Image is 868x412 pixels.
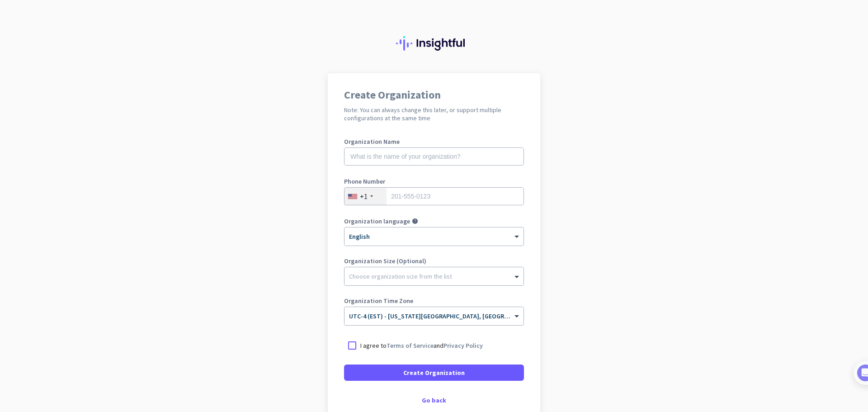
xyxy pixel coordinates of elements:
label: Organization language [344,218,410,224]
label: Phone Number [344,178,524,185]
input: What is the name of your organization? [344,147,524,166]
a: Privacy Policy [443,341,483,350]
input: 201-555-0123 [344,187,524,205]
a: Terms of Service [387,341,434,350]
button: Create Organization [344,365,524,381]
label: Organization Name [344,138,524,145]
label: Organization Time Zone [344,298,524,304]
h2: Note: You can always change this later, or support multiple configurations at the same time [344,106,524,122]
img: Insightful [396,36,472,51]
h1: Create Organization [344,90,524,100]
span: Create Organization [403,368,465,377]
div: Go back [344,397,524,403]
div: +1 [360,192,368,201]
label: Organization Size (Optional) [344,258,524,264]
i: help [412,218,418,224]
p: I agree to and [360,341,483,350]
